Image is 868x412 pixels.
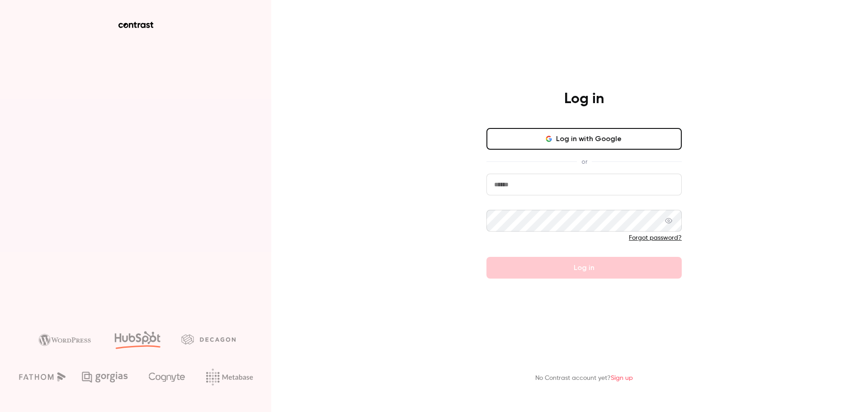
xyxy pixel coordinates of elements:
[629,235,682,241] a: Forgot password?
[564,90,604,108] h4: Log in
[181,334,236,344] img: decagon
[486,128,682,150] button: Log in with Google
[577,157,592,166] span: or
[535,374,633,383] p: No Contrast account yet?
[611,375,633,381] a: Sign up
